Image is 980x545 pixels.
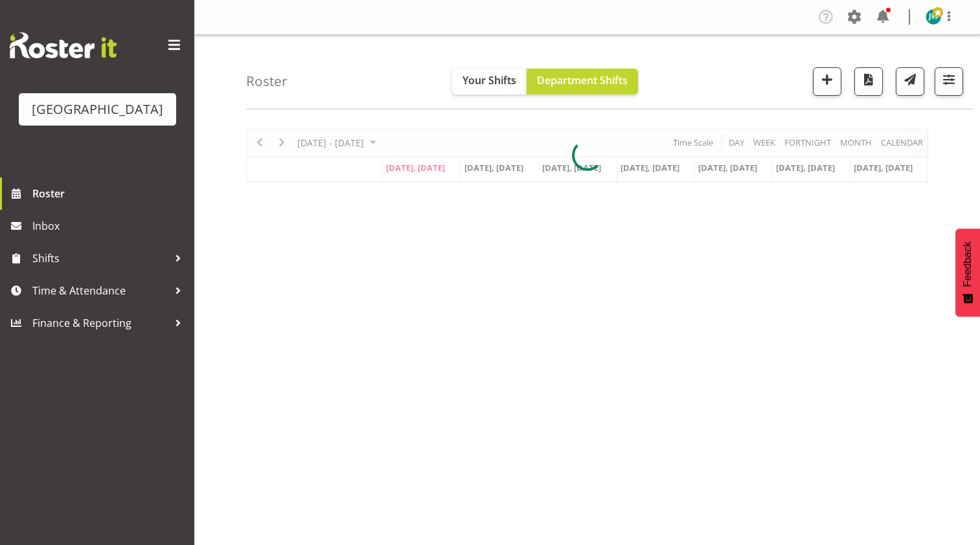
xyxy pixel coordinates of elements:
button: Add a new shift [813,67,841,96]
button: Filter Shifts [935,67,963,96]
span: Feedback [962,241,974,287]
span: Roster [32,184,188,203]
span: Time & Attendance [32,281,168,300]
button: Download a PDF of the roster according to the set date range. [854,67,883,96]
button: Department Shifts [527,69,638,95]
span: Inbox [32,216,188,236]
img: jen-watts10207.jpg [926,9,941,25]
span: Department Shifts [537,73,628,87]
span: Your Shifts [462,73,516,87]
span: Finance & Reporting [32,313,168,333]
div: [GEOGRAPHIC_DATA] [32,100,163,119]
button: Send a list of all shifts for the selected filtered period to all rostered employees. [896,67,924,96]
button: Feedback - Show survey [955,228,980,317]
button: Your Shifts [452,69,527,95]
h4: Roster [246,74,288,89]
img: Rosterit website logo [10,32,117,58]
span: Shifts [32,249,168,268]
